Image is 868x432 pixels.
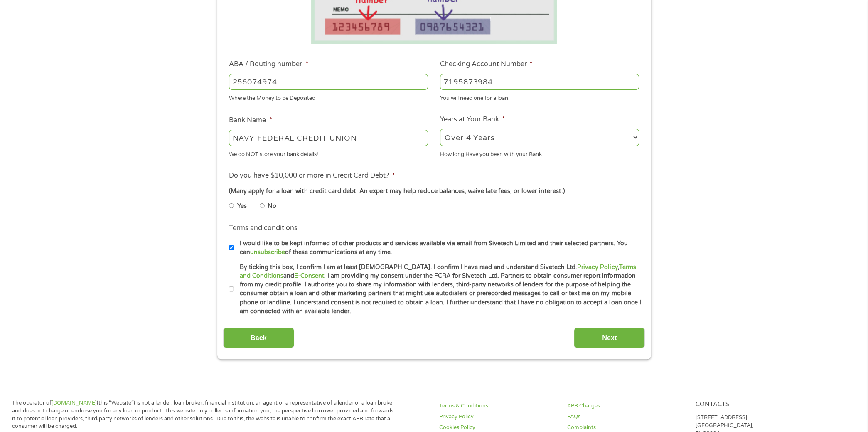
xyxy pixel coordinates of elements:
div: How long Have you been with your Bank [440,147,639,158]
input: 345634636 [440,74,639,90]
input: Back [223,328,294,348]
a: [DOMAIN_NAME] [52,400,97,406]
a: FAQs [567,413,685,421]
h4: Contacts [696,401,814,409]
a: Privacy Policy [439,413,557,421]
a: Terms & Conditions [439,402,557,410]
a: E-Consent [294,272,324,279]
label: Years at Your Bank [440,115,505,124]
div: (Many apply for a loan with credit card debt. An expert may help reduce balances, waive late fees... [229,187,639,196]
label: Do you have $10,000 or more in Credit Card Debt? [229,171,395,180]
label: Bank Name [229,116,272,125]
a: Complaints [567,424,685,432]
label: I would like to be kept informed of other products and services available via email from Sivetech... [234,239,642,257]
a: unsubscribe [250,249,285,256]
label: Yes [237,202,247,211]
input: 263177916 [229,74,428,90]
label: Terms and conditions [229,224,298,232]
label: Checking Account Number [440,60,533,69]
div: We do NOT store your bank details! [229,147,428,158]
label: No [268,202,276,211]
a: Terms and Conditions [240,264,636,279]
div: Where the Money to be Deposited [229,91,428,103]
label: ABA / Routing number [229,60,308,69]
label: By ticking this box, I confirm I am at least [DEMOGRAPHIC_DATA]. I confirm I have read and unders... [234,263,642,316]
a: Cookies Policy [439,424,557,432]
p: The operator of (this “Website”) is not a lender, loan broker, financial institution, an agent or... [12,399,397,431]
a: APR Charges [567,402,685,410]
div: You will need one for a loan. [440,91,639,103]
a: Privacy Policy [577,264,617,271]
input: Next [574,328,645,348]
